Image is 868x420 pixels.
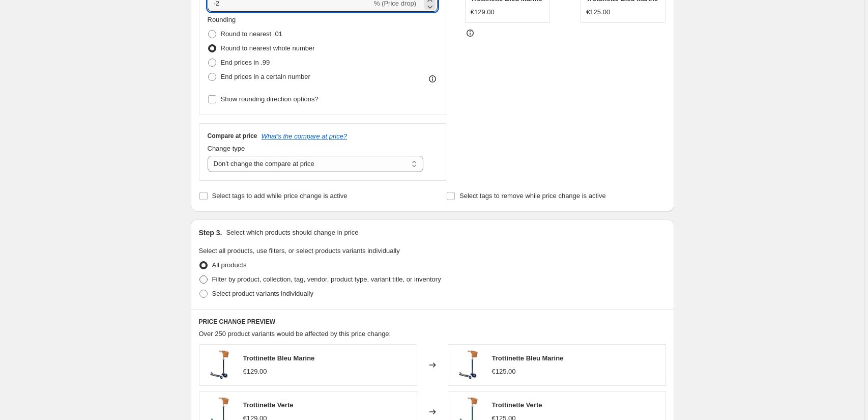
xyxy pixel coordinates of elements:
div: €129.00 [471,7,495,17]
span: Trottinette Bleu Marine [492,354,564,362]
span: End prices in .99 [221,59,270,66]
h2: Step 3. [199,228,222,238]
div: €125.00 [492,367,516,377]
span: All products [212,261,247,269]
span: Trottinette Bleu Marine [243,354,315,362]
span: Select tags to remove while price change is active [459,192,606,200]
span: Change type [208,145,245,152]
img: banwood-trottinette-bleu-marine-les-petits-5255878_80x.webp [205,350,235,380]
div: €129.00 [243,367,267,377]
span: Select tags to add while price change is active [212,192,348,200]
span: Select all products, use filters, or select products variants individually [199,247,400,255]
span: Over 250 product variants would be affected by this price change: [199,330,391,338]
h6: PRICE CHANGE PREVIEW [199,318,666,326]
span: End prices in a certain number [221,73,310,80]
button: What's the compare at price? [262,132,348,140]
h3: Compare at price [208,132,257,140]
span: Show rounding direction options? [221,95,319,103]
span: Trottinette Verte [243,401,294,409]
img: banwood-trottinette-bleu-marine-les-petits-5255878_80x.webp [453,350,484,380]
span: Trottinette Verte [492,401,542,409]
span: Round to nearest .01 [221,30,282,38]
span: Filter by product, collection, tag, vendor, product type, variant title, or inventory [212,275,441,283]
span: Select product variants individually [212,290,313,297]
div: €125.00 [586,7,610,17]
span: Rounding [208,16,236,23]
p: Select which products should change in price [226,228,358,238]
span: Round to nearest whole number [221,44,315,52]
